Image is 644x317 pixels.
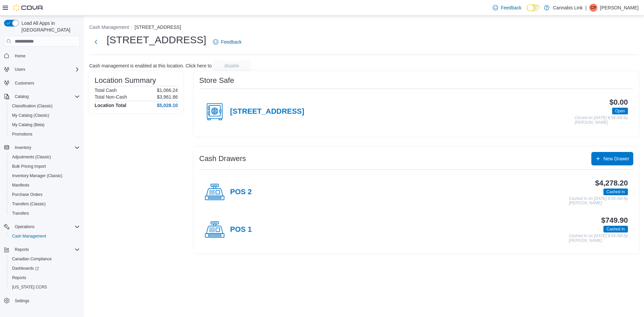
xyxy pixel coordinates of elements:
[12,256,52,262] span: Canadian Compliance
[12,144,34,152] button: Inventory
[7,199,83,209] button: Transfers (Classic)
[7,282,83,292] button: [US_STATE] CCRS
[9,264,42,272] a: Dashboards
[12,201,46,207] span: Transfers (Classic)
[12,211,29,216] span: Transfers
[589,4,597,12] div: Charlotte Phillips
[7,190,83,199] button: Purchase Orders
[1,143,83,152] button: Inventory
[12,52,28,60] a: Home
[1,245,83,254] button: Reports
[95,76,156,85] h3: Location Summary
[210,35,244,49] a: Feedback
[107,33,206,47] h1: [STREET_ADDRESS]
[13,4,44,11] img: Cova
[9,153,54,161] a: Adjustments (Classic)
[199,155,246,163] h3: Cash Drawers
[553,4,583,12] p: Cannabis Link
[600,4,639,12] p: [PERSON_NAME]
[569,197,628,206] p: Cashed In on [DATE] 8:55 AM by [PERSON_NAME]
[157,103,178,108] h4: $5,028.10
[7,254,83,264] button: Canadian Compliance
[7,129,83,139] button: Promotions
[89,24,639,32] nav: An example of EuiBreadcrumbs
[12,122,45,127] span: My Catalog (Beta)
[12,144,80,152] span: Inventory
[15,67,25,72] span: Users
[601,216,628,224] h3: $749.90
[7,120,83,129] button: My Catalog (Beta)
[9,111,80,119] span: My Catalog (Classic)
[12,223,37,231] button: Operations
[12,192,43,197] span: Purchase Orders
[12,297,80,305] span: Settings
[12,284,47,290] span: [US_STATE] CCRS
[1,65,83,74] button: Users
[12,65,80,73] span: Users
[12,173,62,178] span: Inventory Manager (Classic)
[9,232,49,240] a: Cash Management
[12,79,80,87] span: Customers
[9,102,55,110] a: Classification (Classic)
[12,246,32,254] button: Reports
[12,103,53,109] span: Classification (Classic)
[9,111,52,119] a: My Catalog (Classic)
[569,234,628,243] p: Cashed In on [DATE] 8:54 AM by [PERSON_NAME]
[9,181,32,189] a: Manifests
[12,93,31,101] button: Catalog
[9,255,54,263] a: Canadian Compliance
[230,225,252,234] h4: POS 1
[12,246,80,254] span: Reports
[7,162,83,171] button: Bulk Pricing Import
[157,88,178,93] p: $1,066.24
[7,209,83,218] button: Transfers
[1,51,83,60] button: Home
[95,103,126,108] h4: Location Total
[1,78,83,88] button: Customers
[490,1,524,14] a: Feedback
[606,189,625,195] span: Cashed In
[224,62,239,69] span: disable
[15,81,34,86] span: Customers
[9,255,80,263] span: Canadian Compliance
[595,179,628,187] h3: $4,278.20
[12,297,32,305] a: Settings
[9,172,65,180] a: Inventory Manager (Classic)
[9,232,80,240] span: Cash Management
[12,131,33,137] span: Promotions
[609,98,628,106] h3: $0.00
[9,274,29,282] a: Reports
[1,296,83,306] button: Settings
[12,164,46,169] span: Bulk Pricing Import
[7,111,83,120] button: My Catalog (Classic)
[7,231,83,241] button: Cash Management
[7,273,83,282] button: Reports
[12,79,37,87] a: Customers
[9,274,80,282] span: Reports
[9,283,50,291] a: [US_STATE] CCRS
[612,108,628,114] span: Open
[1,92,83,101] button: Catalog
[230,188,252,197] h4: POS 2
[12,65,28,73] button: Users
[7,264,83,273] a: Dashboards
[1,222,83,231] button: Operations
[7,101,83,111] button: Classification (Classic)
[89,35,103,49] button: Next
[606,226,625,232] span: Cashed In
[9,200,48,208] a: Transfers (Classic)
[9,181,80,189] span: Manifests
[7,152,83,162] button: Adjustments (Classic)
[575,116,628,125] p: Closed on [DATE] 8:54 AM by [PERSON_NAME]
[12,275,26,280] span: Reports
[15,94,29,99] span: Catalog
[9,209,80,217] span: Transfers
[591,4,596,12] span: CP
[9,102,80,110] span: Classification (Classic)
[15,298,29,304] span: Settings
[157,94,178,100] p: $3,961.86
[9,191,45,199] a: Purchase Orders
[585,4,587,12] p: |
[12,266,39,271] span: Dashboards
